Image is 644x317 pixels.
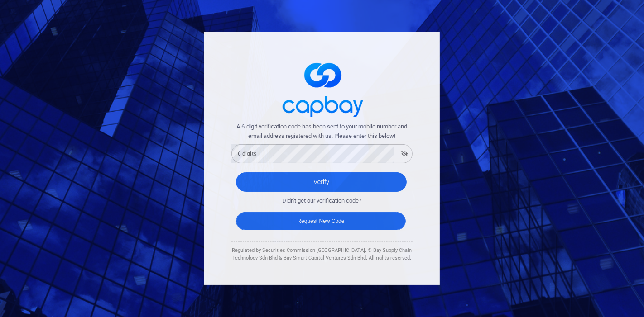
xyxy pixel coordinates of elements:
span: A 6-digit verification code has been sent to your mobile number and email address registered with... [231,122,413,141]
button: Request New Code [236,212,406,230]
button: Verify [236,172,407,192]
div: Regulated by Securities Commission [GEOGRAPHIC_DATA]. © Bay Supply Chain Technology Sdn Bhd & Bay... [231,246,413,262]
img: logo [277,55,367,122]
span: Didn't get our verification code? [283,196,362,206]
